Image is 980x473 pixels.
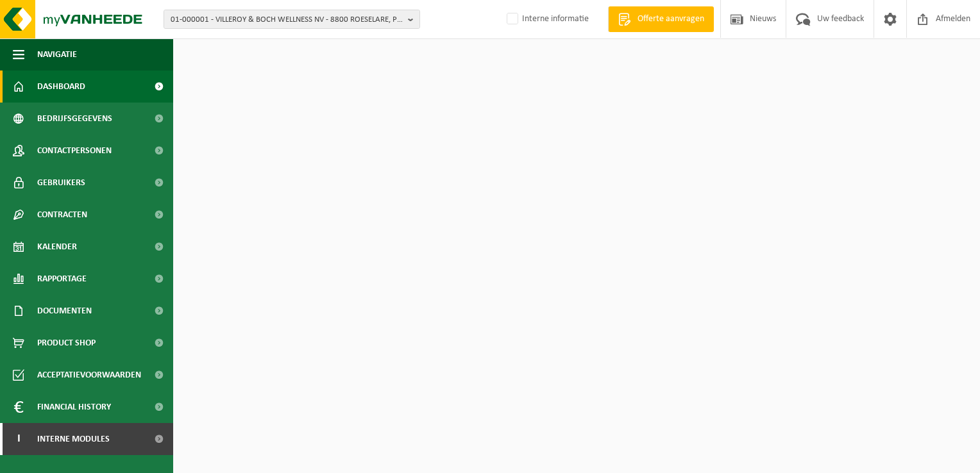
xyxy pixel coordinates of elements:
[37,38,77,71] span: Navigatie
[37,167,85,199] span: Gebruikers
[37,263,87,295] span: Rapportage
[37,327,96,359] span: Product Shop
[37,103,112,135] span: Bedrijfsgegevens
[37,295,92,327] span: Documenten
[13,423,24,455] span: I
[37,71,85,103] span: Dashboard
[37,391,111,423] span: Financial History
[164,10,420,29] button: 01-000001 - VILLEROY & BOCH WELLNESS NV - 8800 ROESELARE, POPULIERSTRAAT 1
[171,10,403,29] span: 01-000001 - VILLEROY & BOCH WELLNESS NV - 8800 ROESELARE, POPULIERSTRAAT 1
[608,6,714,32] a: Offerte aanvragen
[37,359,141,391] span: Acceptatievoorwaarden
[504,10,589,29] label: Interne informatie
[37,135,112,167] span: Contactpersonen
[37,423,110,455] span: Interne modules
[37,231,77,263] span: Kalender
[634,13,707,26] span: Offerte aanvragen
[37,199,87,231] span: Contracten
